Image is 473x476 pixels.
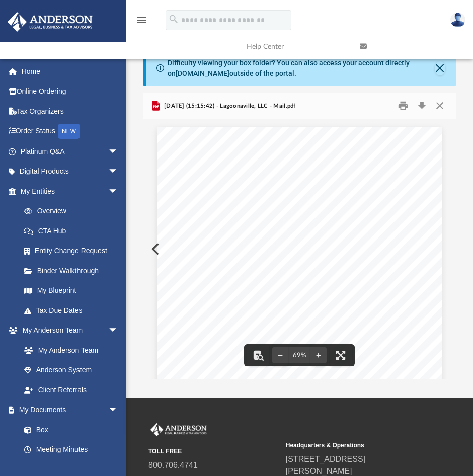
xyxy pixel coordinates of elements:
[14,221,133,241] a: CTA Hub
[286,441,416,450] small: Headquarters & Operations
[168,14,179,25] i: search
[14,380,128,400] a: Client Referrals
[143,235,166,263] button: Previous File
[7,181,133,201] a: My Entitiesarrow_drop_down
[143,93,456,379] div: Preview
[286,455,365,475] a: [STREET_ADDRESS][PERSON_NAME]
[58,124,80,139] div: NEW
[108,181,128,202] span: arrow_drop_down
[288,352,310,359] div: Current zoom level
[148,447,279,456] small: TOLL FREE
[310,344,327,366] button: Zoom in
[143,119,456,379] div: File preview
[162,102,296,111] span: [DATE] (15:15:42) - Lagoonaville, LLC - Mail.pdf
[108,162,128,182] span: arrow_drop_down
[431,98,449,114] button: Close
[108,321,128,341] span: arrow_drop_down
[393,98,413,114] button: Print
[14,261,133,281] a: Binder Walkthrough
[14,420,123,440] a: Box
[14,340,123,360] a: My Anderson Team
[7,141,133,162] a: Platinum Q&Aarrow_drop_down
[108,141,128,162] span: arrow_drop_down
[168,58,435,79] div: Difficulty viewing your box folder? You can also access your account directly on outside of the p...
[7,82,133,102] a: Online Ordering
[136,14,148,26] i: menu
[14,300,133,321] a: Tax Due Dates
[7,61,133,82] a: Home
[7,321,128,341] a: My Anderson Teamarrow_drop_down
[272,344,288,366] button: Zoom out
[435,61,445,75] button: Close
[7,121,133,142] a: Order StatusNEW
[413,98,431,114] button: Download
[239,27,352,66] a: Help Center
[148,461,198,469] a: 800.706.4741
[108,400,128,421] span: arrow_drop_down
[14,241,133,261] a: Entity Change Request
[136,19,148,26] a: menu
[7,400,128,420] a: My Documentsarrow_drop_down
[14,281,128,301] a: My Blueprint
[14,440,128,460] a: Meeting Minutes
[450,13,465,27] img: User Pic
[7,162,133,182] a: Digital Productsarrow_drop_down
[14,201,133,221] a: Overview
[247,344,269,366] button: Toggle findbar
[5,12,96,32] img: Anderson Advisors Platinum Portal
[176,69,229,77] a: [DOMAIN_NAME]
[143,119,456,379] div: Document Viewer
[148,423,209,436] img: Anderson Advisors Platinum Portal
[14,360,128,380] a: Anderson System
[330,344,352,366] button: Enter fullscreen
[7,101,133,121] a: Tax Organizers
